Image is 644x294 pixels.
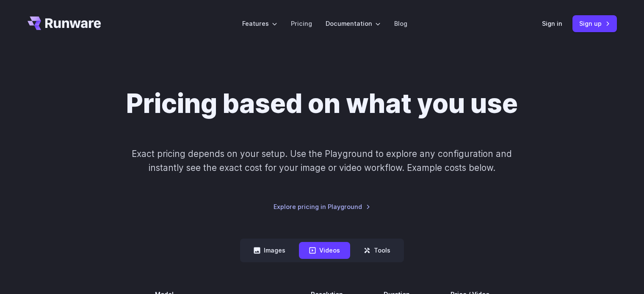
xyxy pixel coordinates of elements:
[291,19,312,28] a: Pricing
[274,202,370,212] a: Explore pricing in Playground
[572,15,617,32] a: Sign up
[326,19,381,28] label: Documentation
[28,16,101,30] a: Go to /
[394,19,407,28] a: Blog
[299,242,350,258] button: Videos
[242,19,277,28] label: Features
[243,242,296,258] button: Images
[542,19,562,28] a: Sign in
[126,88,518,120] h1: Pricing based on what you use
[354,242,401,258] button: Tools
[116,147,528,175] p: Exact pricing depends on your setup. Use the Playground to explore any configuration and instantl...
